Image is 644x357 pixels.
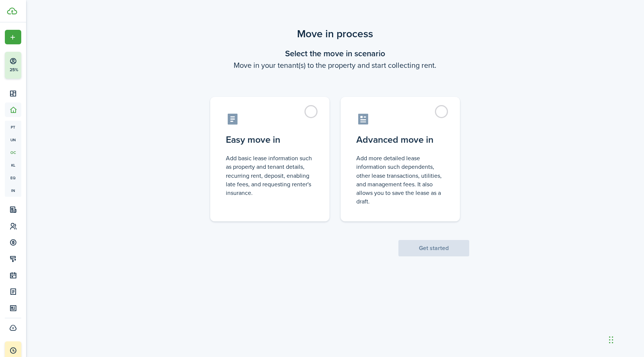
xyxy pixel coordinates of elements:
[201,26,469,42] scenario-title: Move in process
[226,133,314,146] control-radio-card-title: Easy move in
[9,67,19,73] p: 25%
[7,7,17,15] img: TenantCloud
[5,184,21,197] a: in
[201,60,469,71] wizard-step-header-description: Move in your tenant(s) to the property and start collecting rent.
[356,133,444,146] control-radio-card-title: Advanced move in
[5,52,67,79] button: 25%
[609,329,613,351] div: Drag
[5,171,21,184] a: eq
[5,146,21,159] a: oc
[5,30,21,44] button: Open menu
[5,159,21,171] a: kl
[356,154,444,206] control-radio-card-description: Add more detailed lease information such dependents, other lease transactions, utilities, and man...
[607,321,644,357] iframe: Chat Widget
[5,121,21,133] a: pt
[5,133,21,146] a: un
[201,47,469,60] wizard-step-header-title: Select the move in scenario
[226,154,314,197] control-radio-card-description: Add basic lease information such as property and tenant details, recurring rent, deposit, enablin...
